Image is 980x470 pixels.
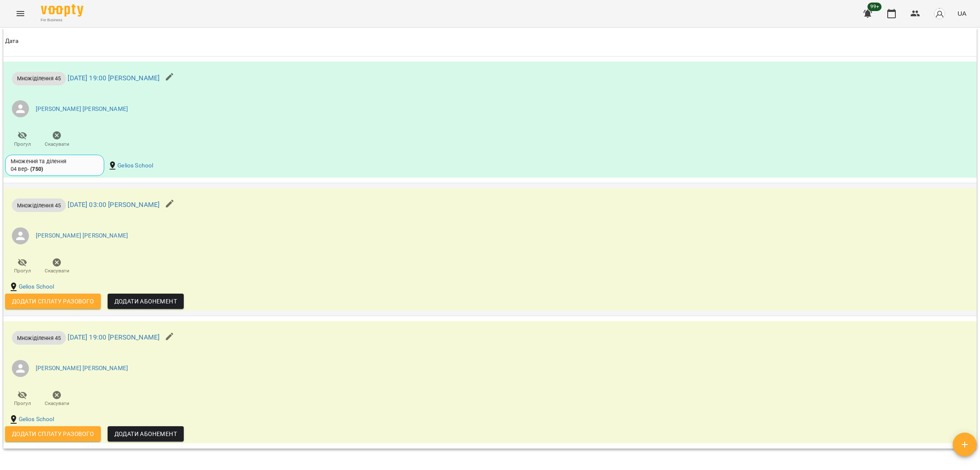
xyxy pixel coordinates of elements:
[14,267,31,275] span: Прогул
[5,294,101,309] button: Додати сплату разового
[41,4,83,17] img: Voopty Logo
[5,127,40,151] button: Прогул
[36,364,128,373] a: [PERSON_NAME] [PERSON_NAME]
[12,74,66,82] span: Множіділення 45
[108,426,184,442] button: Додати Абонемент
[36,232,128,240] a: [PERSON_NAME] [PERSON_NAME]
[40,387,74,411] button: Скасувати
[30,166,43,172] b: ( 750 )
[117,161,153,170] a: Gelios School
[68,74,160,82] a: [DATE] 19:00 [PERSON_NAME]
[5,36,19,46] div: Дата
[19,283,54,291] a: Gelios School
[40,127,74,151] button: Скасувати
[68,334,160,342] a: [DATE] 19:00 [PERSON_NAME]
[45,141,69,148] span: Скасувати
[45,267,69,275] span: Скасувати
[12,334,66,342] span: Множіділення 45
[868,3,882,11] span: 99+
[41,17,83,23] span: For Business
[11,165,43,173] div: 04 вер -
[10,3,31,24] button: Menu
[5,387,40,411] button: Прогул
[14,141,31,148] span: Прогул
[12,201,66,210] span: Множіділення 45
[114,296,177,306] span: Додати Абонемент
[114,429,177,439] span: Додати Абонемент
[12,296,94,306] span: Додати сплату разового
[45,400,69,407] span: Скасувати
[12,429,94,439] span: Додати сплату разового
[5,426,101,442] button: Додати сплату разового
[68,201,160,209] a: [DATE] 03:00 [PERSON_NAME]
[5,155,104,176] div: Множення та ділення04 вер- (750)
[934,8,946,20] img: avatar_s.png
[11,158,99,165] div: Множення та ділення
[108,294,184,309] button: Додати Абонемент
[957,9,966,18] span: UA
[19,415,54,424] a: Gelios School
[36,105,128,113] a: [PERSON_NAME] [PERSON_NAME]
[14,400,31,407] span: Прогул
[5,255,40,278] button: Прогул
[954,6,970,21] button: UA
[5,36,975,46] span: Дата
[5,36,19,46] div: Sort
[40,255,74,278] button: Скасувати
